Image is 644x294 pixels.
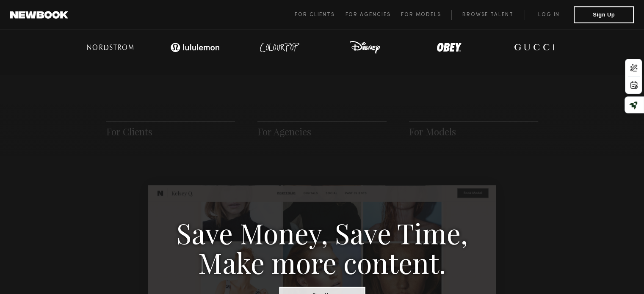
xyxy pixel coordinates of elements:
span: For Clients [295,12,335,17]
a: For Agencies [257,125,311,138]
a: Log in [524,10,574,20]
img: logo-colour-pop.svg [252,39,307,56]
h3: Save Money, Save Time, Make more content. [176,217,468,277]
img: logo-nordstrom.svg [81,39,140,56]
img: logo-gucci.svg [506,39,561,56]
span: For Agencies [345,12,390,17]
button: Sign Up [574,6,634,23]
a: For Models [401,10,452,20]
img: logo-obey.svg [422,39,477,56]
a: Browse Talent [451,10,524,20]
a: For Agencies [345,10,401,20]
img: logo-disney.svg [337,39,392,56]
a: For Clients [106,125,152,138]
img: logo-lulu.svg [166,39,225,56]
span: For Models [401,12,441,17]
a: For Clients [295,10,345,20]
a: For Models [409,125,456,138]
